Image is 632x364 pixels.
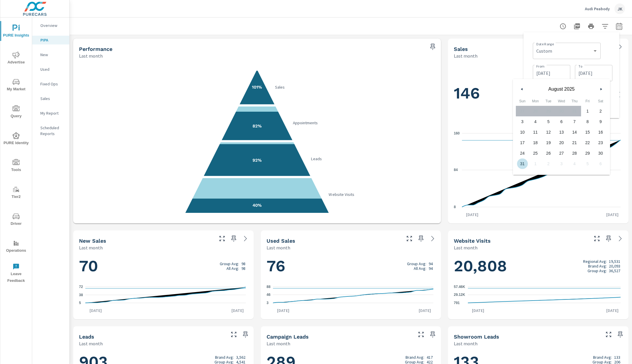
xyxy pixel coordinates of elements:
p: 417 [427,355,433,360]
span: 5 [547,116,549,127]
button: 27 [555,148,568,158]
text: 46 [267,293,271,297]
button: Select Date Range [613,20,625,32]
p: My Report [40,110,65,116]
p: Brand Avg: [588,264,607,268]
p: [DATE] [462,212,482,218]
p: 98 [241,266,245,271]
button: 31 [516,158,529,169]
h5: Website Visits [454,238,491,244]
text: 8 [454,205,456,209]
button: 13 [555,127,568,137]
div: nav menu [0,18,32,287]
span: 15 [585,127,590,137]
button: 19 [542,137,555,148]
span: Mon [529,96,542,106]
button: 14 [568,127,581,137]
p: [DATE] [415,308,435,313]
button: 23 [594,137,607,148]
text: 791 [454,301,460,305]
p: New [40,52,65,58]
button: 11 [529,127,542,137]
button: 30 [594,148,607,158]
p: 20,093 [609,264,620,268]
button: 28 [568,148,581,158]
text: 160 [454,131,460,135]
p: Last month [454,244,478,251]
p: Last month [79,52,103,59]
span: 1 [586,106,589,116]
p: 98 [241,261,245,266]
span: 17 [520,137,525,148]
span: 27 [559,148,564,158]
span: Sat [594,96,607,106]
h1: 76 [267,256,435,276]
h5: Performance [79,46,112,52]
span: Save this to your personalized report [229,234,238,243]
a: See more details in report [616,42,625,51]
p: [DATE] [602,308,623,313]
p: Regional Avg: [583,259,607,264]
span: 3 [521,116,523,127]
button: 20 [555,137,568,148]
span: 28 [572,148,577,158]
div: Used [32,65,69,74]
span: Operations [2,240,30,254]
button: 22 [581,137,594,148]
text: 84 [454,168,458,172]
p: Last month [79,244,103,251]
p: [DATE] [468,308,488,313]
span: 2 [600,106,602,116]
span: 4 [534,116,537,127]
span: Save this to your personalized report [616,330,625,339]
span: 8 [586,116,589,127]
span: 16 [598,127,603,137]
p: 133 [614,355,620,360]
span: Thu [568,96,581,106]
p: Last month [267,340,290,347]
button: 12 [542,127,555,137]
span: Save this to your personalized report [241,330,250,339]
button: 25 [529,148,542,158]
span: 9 [600,116,602,127]
text: 5 [79,301,81,305]
span: Fri [581,96,594,106]
button: 16 [594,127,607,137]
span: Driver [2,213,30,227]
span: Sun [516,96,529,106]
span: Tue [542,96,555,106]
a: See more details in report [241,234,250,243]
button: 17 [516,137,529,148]
text: 92% [253,158,262,163]
p: Brand Avg: [215,355,234,360]
span: 25 [533,148,538,158]
div: Sales [32,94,69,103]
h5: Showroom Leads [454,334,499,340]
span: 6 [560,116,563,127]
span: 14 [572,127,577,137]
span: PURE Identity [2,132,30,146]
h1: 70 [79,256,248,276]
span: Tools [2,159,30,173]
text: 38 [79,293,83,297]
p: [DATE] [85,308,106,313]
div: New [32,50,69,59]
h5: Campaign Leads [267,334,309,340]
text: 82% [253,123,262,129]
button: 29 [581,148,594,158]
span: 20 [559,137,564,148]
span: 22 [585,137,590,148]
h5: Used Sales [267,238,295,244]
text: 29.12K [454,293,465,297]
p: Group Avg: [588,268,607,273]
text: 40% [253,203,262,208]
span: Save this to your personalized report [604,234,613,243]
p: Last month [79,340,103,347]
p: [DATE] [227,308,248,313]
span: August 2025 [526,87,597,92]
text: 3 [267,301,269,305]
p: Overview [40,23,65,28]
h5: New Sales [79,238,106,244]
span: My Market [2,78,30,93]
span: 10 [520,127,525,137]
